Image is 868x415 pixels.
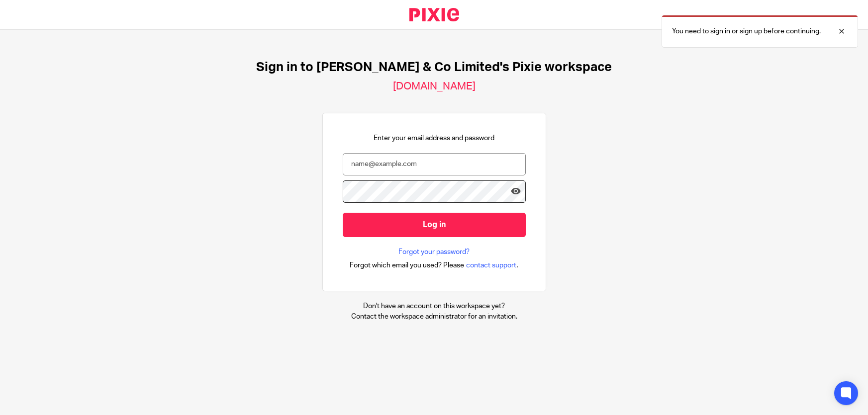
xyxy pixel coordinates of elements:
h2: [DOMAIN_NAME] [393,80,476,93]
span: contact support [466,260,516,270]
span: Forgot which email you used? Please [350,260,464,270]
p: Enter your email address and password [374,133,494,143]
p: Don't have an account on this workspace yet? [351,301,517,311]
h1: Sign in to [PERSON_NAME] & Co Limited's Pixie workspace [256,60,612,75]
input: Log in [343,213,526,237]
a: Forgot your password? [398,247,470,257]
div: . [350,259,518,271]
input: name@example.com [343,153,526,175]
p: Contact the workspace administrator for an invitation. [351,312,517,322]
p: You need to sign in or sign up before continuing. [672,26,821,36]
